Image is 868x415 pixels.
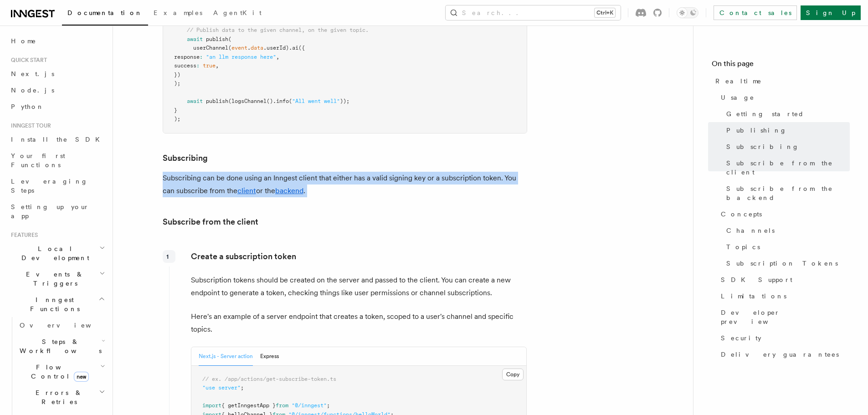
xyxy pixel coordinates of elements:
[7,231,38,239] span: Features
[726,184,850,202] span: Subscribe from the backend
[7,241,107,266] button: Local Development
[202,384,241,391] span: "use server"
[289,45,298,51] span: .ai
[721,275,792,284] span: SDK Support
[7,131,107,148] a: Install the SDK
[174,62,196,69] span: success
[163,250,175,263] div: 1
[193,45,228,51] span: userChannel
[11,136,105,143] span: Install the SDK
[202,376,336,382] span: // ex. /app/actions/get-subscribe-token.ts
[715,77,762,86] span: Realtime
[206,36,228,42] span: publish
[206,98,228,104] span: publish
[202,402,221,409] span: import
[7,98,107,115] a: Python
[726,159,850,177] span: Subscribe from the client
[292,402,327,409] span: "@/inngest"
[196,62,200,69] span: :
[726,242,760,251] span: Topics
[726,109,804,118] span: Getting started
[721,333,761,343] span: Security
[723,239,850,255] a: Topics
[289,98,292,104] span: (
[721,350,839,359] span: Delivery guarantees
[7,292,107,317] button: Inngest Functions
[7,173,107,199] a: Leveraging Steps
[721,210,762,219] span: Concepts
[163,172,527,197] p: Subscribing can be done using an Inngest client that either has a valid signing key or a subscrip...
[174,54,200,60] span: response
[7,56,47,64] span: Quick start
[712,58,850,73] h4: On this page
[163,152,208,164] a: Subscribing
[327,402,330,409] span: ;
[174,72,180,78] span: })
[276,54,279,60] span: ,
[7,266,107,292] button: Events & Triggers
[16,337,102,355] span: Steps & Workflows
[7,66,107,82] a: Next.js
[723,255,850,272] a: Subscription Tokens
[726,126,787,135] span: Publishing
[221,402,276,409] span: { getInngestApp }
[174,107,177,113] span: }
[260,347,279,366] button: Express
[677,7,699,18] button: Toggle dark mode
[16,317,107,333] a: Overview
[275,186,303,195] a: backend
[801,5,861,20] a: Sign Up
[191,274,527,299] p: Subscription tokens should be created on the server and passed to the client. You can create a ne...
[74,372,89,382] span: new
[62,3,148,26] a: Documentation
[228,45,231,51] span: (
[154,9,202,16] span: Examples
[200,54,203,60] span: :
[7,199,107,224] a: Setting up your app
[237,186,256,195] a: client
[11,103,44,110] span: Python
[595,8,615,17] kbd: Ctrl+K
[16,359,107,384] button: Flow Controlnew
[163,215,258,228] a: Subscribe from the client
[276,402,288,409] span: from
[726,142,799,151] span: Subscribing
[228,36,231,42] span: (
[7,295,98,313] span: Inngest Functions
[717,288,850,304] a: Limitations
[20,322,113,329] span: Overview
[251,45,263,51] span: data
[340,98,349,104] span: ));
[11,203,89,220] span: Setting up your app
[7,148,107,173] a: Your first Functions
[712,73,850,89] a: Realtime
[7,33,107,49] a: Home
[187,98,203,104] span: await
[16,384,107,410] button: Errors & Retries
[213,9,262,16] span: AgentKit
[11,70,54,77] span: Next.js
[11,152,65,169] span: Your first Functions
[723,222,850,239] a: Channels
[216,62,219,69] span: ,
[11,87,54,94] span: Node.js
[16,333,107,359] button: Steps & Workflows
[723,106,850,122] a: Getting started
[11,36,36,46] span: Home
[16,363,100,381] span: Flow Control
[208,3,267,25] a: AgentKit
[723,138,850,155] a: Subscribing
[714,5,797,20] a: Contact sales
[726,259,838,268] span: Subscription Tokens
[446,5,621,20] button: Search...Ctrl+K
[231,45,247,51] span: event
[7,82,107,98] a: Node.js
[206,54,276,60] span: "an llm response here"
[267,98,273,104] span: ()
[241,384,244,391] span: ;
[187,36,203,42] span: await
[502,369,524,380] button: Copy
[723,155,850,180] a: Subscribe from the client
[7,122,51,129] span: Inngest tour
[11,178,88,194] span: Leveraging Steps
